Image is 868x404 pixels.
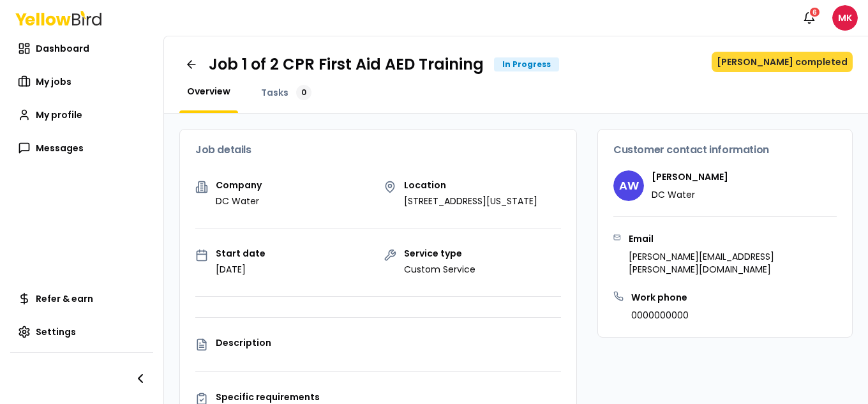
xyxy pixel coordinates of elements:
[296,85,311,100] div: 0
[195,145,561,155] h3: Job details
[253,85,319,100] a: Tasks0
[36,108,82,121] span: My profile
[404,249,475,258] p: Service type
[36,142,84,154] span: Messages
[10,286,153,311] a: Refer & earn
[36,42,89,55] span: Dashboard
[187,85,230,98] span: Overview
[10,102,153,128] a: My profile
[712,52,853,72] button: [PERSON_NAME] completed
[613,170,644,201] span: AW
[629,232,837,245] h3: Email
[631,309,689,322] p: 0000000000
[809,6,821,18] div: 6
[216,338,561,347] p: Description
[209,54,484,75] h1: Job 1 of 2 CPR First Aid AED Training
[261,86,288,99] span: Tasks
[10,135,153,161] a: Messages
[10,69,153,94] a: My jobs
[216,263,266,276] p: [DATE]
[216,249,266,258] p: Start date
[404,195,537,207] p: [STREET_ADDRESS][US_STATE]
[216,181,262,190] p: Company
[216,393,561,401] p: Specific requirements
[631,291,689,304] h3: Work phone
[36,75,71,88] span: My jobs
[216,195,262,207] p: DC Water
[652,170,728,183] h4: [PERSON_NAME]
[629,250,837,276] p: [PERSON_NAME][EMAIL_ADDRESS][PERSON_NAME][DOMAIN_NAME]
[10,36,153,61] a: Dashboard
[404,181,537,190] p: Location
[797,5,822,31] button: 6
[494,57,559,71] div: In Progress
[10,319,153,345] a: Settings
[36,325,76,338] span: Settings
[613,145,837,155] h3: Customer contact information
[179,85,238,98] a: Overview
[404,263,475,276] p: Custom Service
[832,5,858,31] span: MK
[652,188,728,201] p: DC Water
[36,292,93,305] span: Refer & earn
